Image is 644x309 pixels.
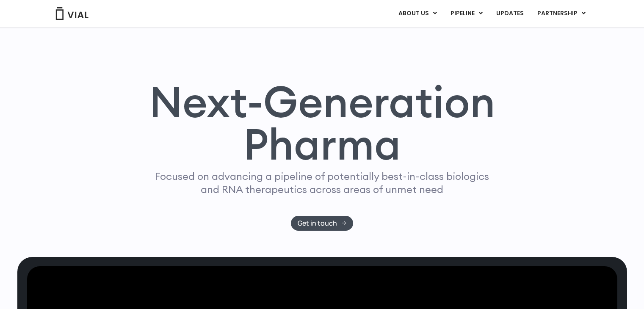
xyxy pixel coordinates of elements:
[291,216,353,231] a: Get in touch
[489,6,530,21] a: UPDATES
[392,6,443,21] a: ABOUT USMenu Toggle
[531,6,592,21] a: PARTNERSHIPMenu Toggle
[298,220,337,226] span: Get in touch
[139,80,506,166] h1: Next-Generation Pharma
[55,7,89,20] img: Vial Logo
[444,6,489,21] a: PIPELINEMenu Toggle
[152,170,493,196] p: Focused on advancing a pipeline of potentially best-in-class biologics and RNA therapeutics acros...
